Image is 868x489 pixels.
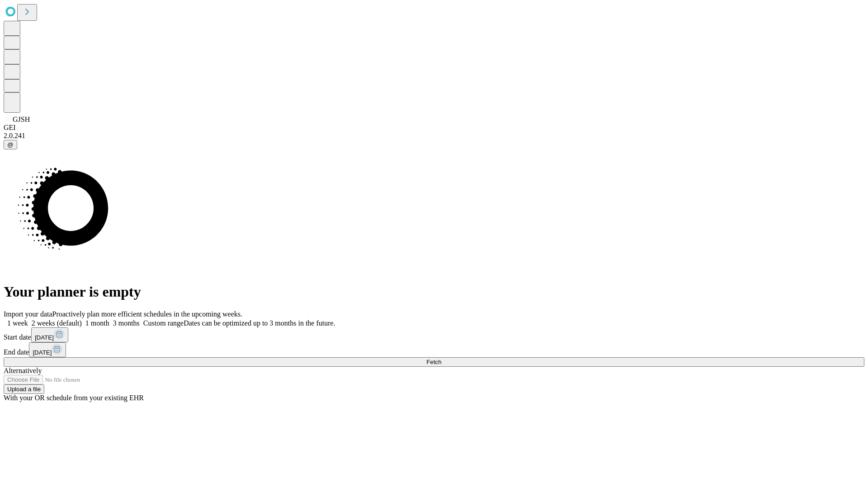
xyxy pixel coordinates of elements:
span: 1 week [7,319,28,327]
div: End date [4,342,864,357]
span: Alternatively [4,367,42,374]
span: 3 months [113,319,140,327]
span: [DATE] [33,349,52,356]
span: @ [7,141,14,148]
button: [DATE] [31,327,68,342]
span: Fetch [426,359,441,365]
span: With your OR schedule from your existing EHR [4,394,144,402]
span: 2 weeks (default) [32,319,82,327]
span: 1 month [85,319,109,327]
button: [DATE] [29,342,66,357]
span: Proactively plan more efficient schedules in the upcoming weeks. [52,310,242,318]
h1: Your planner is empty [4,283,864,300]
button: @ [4,140,17,149]
div: GEI [4,124,864,132]
span: Custom range [143,319,184,327]
div: Start date [4,327,864,342]
button: Upload a file [4,384,44,394]
div: 2.0.241 [4,132,864,140]
button: Fetch [4,357,864,367]
span: [DATE] [35,334,54,341]
span: Import your data [4,310,52,318]
span: GJSH [13,115,30,123]
span: Dates can be optimized up to 3 months in the future. [184,319,335,327]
